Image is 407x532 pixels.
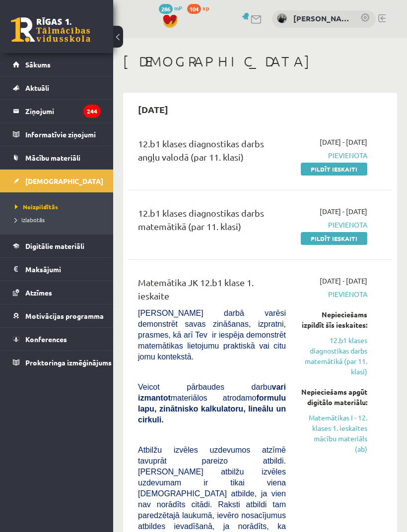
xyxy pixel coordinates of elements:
[13,328,101,351] a: Konferences
[301,232,367,245] a: Pildīt ieskaiti
[25,153,80,162] span: Mācību materiāli
[320,137,367,147] span: [DATE] - [DATE]
[15,215,103,224] a: Izlabotās
[13,351,101,374] a: Proktoringa izmēģinājums
[138,383,286,424] span: Veicot pārbaudes darbu materiālos atrodamo
[301,163,367,176] a: Pildīt ieskaiti
[25,358,112,367] span: Proktoringa izmēģinājums
[138,276,286,307] div: Matemātika JK 12.b1 klase 1. ieskaite
[15,203,58,211] span: Neizpildītās
[25,60,51,69] span: Sākums
[13,123,101,146] a: Informatīvie ziņojumi
[138,137,286,169] div: 12.b1 klases diagnostikas darbs angļu valodā (par 11. klasi)
[25,258,101,281] legend: Maksājumi
[138,309,286,361] span: [PERSON_NAME] darbā varēsi demonstrēt savas zināšanas, izpratni, prasmes, kā arī Tev ir iespēja d...
[25,241,84,250] span: Digitālie materiāli
[301,413,367,454] a: Matemātikas I - 12. klases 1. ieskaites mācību materiāls (ab)
[25,177,103,185] span: [DEMOGRAPHIC_DATA]
[13,304,101,327] a: Motivācijas programma
[25,123,101,146] legend: Informatīvie ziņojumi
[138,206,286,238] div: 12.b1 klases diagnostikas darbs matemātikā (par 11. klasi)
[15,216,45,224] span: Izlabotās
[301,335,367,377] a: 12.b1 klases diagnostikas darbs matemātikā (par 11. klasi)
[159,4,182,12] a: 286 mP
[320,206,367,217] span: [DATE] - [DATE]
[301,309,367,330] div: Nepieciešams izpildīt šīs ieskaites:
[13,258,101,281] a: Maksājumi
[128,98,178,121] h2: [DATE]
[13,170,101,192] a: [DEMOGRAPHIC_DATA]
[13,76,101,99] a: Aktuāli
[123,53,397,70] h1: [DEMOGRAPHIC_DATA]
[301,150,367,161] span: Pievienota
[83,105,101,118] i: 244
[293,13,350,24] a: [PERSON_NAME]
[203,4,209,12] span: xp
[187,4,214,12] a: 104 xp
[13,100,101,122] a: Ziņojumi244
[320,276,367,286] span: [DATE] - [DATE]
[138,383,286,402] b: vari izmantot
[11,17,90,42] a: Rīgas 1. Tālmācības vidusskola
[277,13,287,23] img: Sofija Jurģevica
[301,387,367,408] div: Nepieciešams apgūt digitālo materiālu:
[13,146,101,169] a: Mācību materiāli
[25,83,49,92] span: Aktuāli
[25,288,52,297] span: Atzīmes
[187,4,201,14] span: 104
[301,289,367,299] span: Pievienota
[301,220,367,230] span: Pievienota
[25,100,101,122] legend: Ziņojumi
[13,235,101,257] a: Digitālie materiāli
[25,335,67,344] span: Konferences
[13,281,101,304] a: Atzīmes
[25,311,104,320] span: Motivācijas programma
[159,4,173,14] span: 286
[13,53,101,76] a: Sākums
[174,4,182,12] span: mP
[15,202,103,211] a: Neizpildītās
[138,394,286,424] b: formulu lapu, zinātnisko kalkulatoru, lineālu un cirkuli.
